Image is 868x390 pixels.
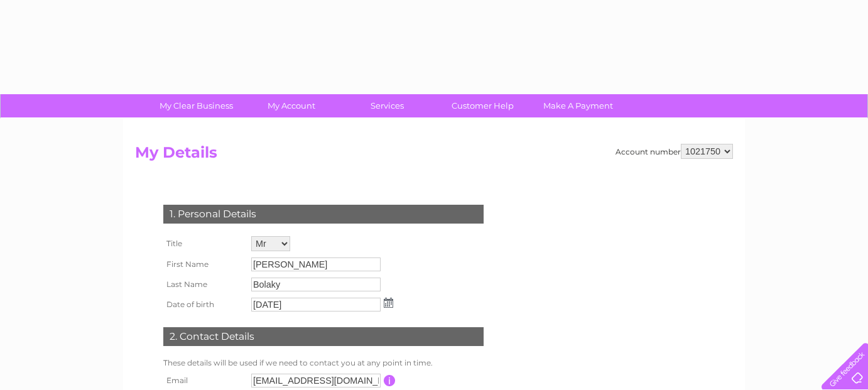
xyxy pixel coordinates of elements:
div: 1. Personal Details [163,205,484,224]
a: My Clear Business [144,94,248,117]
div: 2. Contact Details [163,327,484,346]
img: ... [384,298,393,308]
h2: My Details [135,144,733,168]
th: Last Name [160,274,248,295]
th: Date of birth [160,295,248,315]
a: My Account [240,94,344,117]
td: These details will be used if we need to contact you at any point in time. [160,355,487,371]
a: Make A Payment [526,94,630,117]
a: Customer Help [431,94,534,117]
div: Account number [616,144,733,159]
input: Information [384,375,396,386]
a: Services [335,94,439,117]
th: Title [160,233,248,254]
th: First Name [160,254,248,274]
